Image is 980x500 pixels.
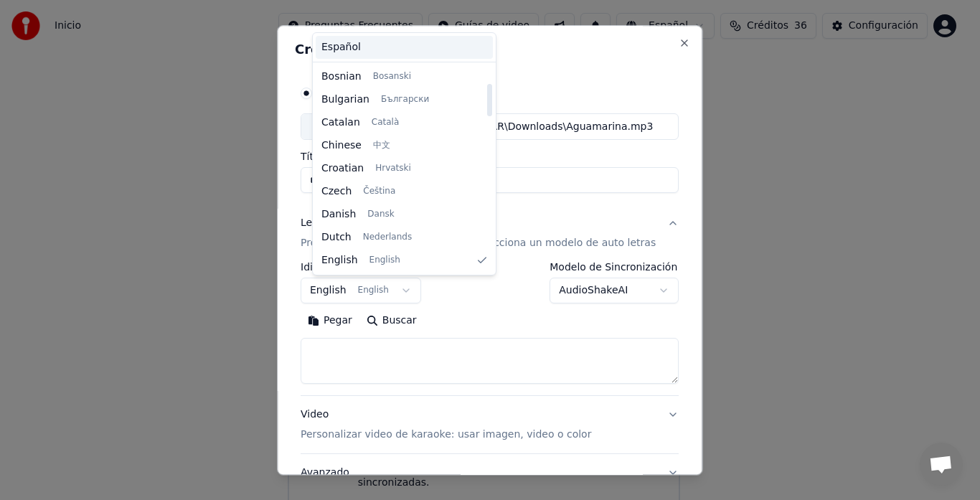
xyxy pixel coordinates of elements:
[373,140,390,151] span: 中文
[321,70,362,84] span: Bosnian
[367,209,394,220] span: Dansk
[363,232,412,243] span: Nederlands
[321,40,361,55] span: Español
[321,184,352,199] span: Czech
[321,115,360,130] span: Catalan
[321,161,364,176] span: Croatian
[321,138,362,153] span: Chinese
[375,163,411,174] span: Hrvatski
[373,71,411,82] span: Bosanski
[321,93,369,107] span: Bulgarian
[381,94,429,105] span: Български
[372,117,399,128] span: Català
[321,207,356,222] span: Danish
[321,230,352,245] span: Dutch
[369,255,400,266] span: English
[363,186,395,197] span: Čeština
[321,253,358,268] span: English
